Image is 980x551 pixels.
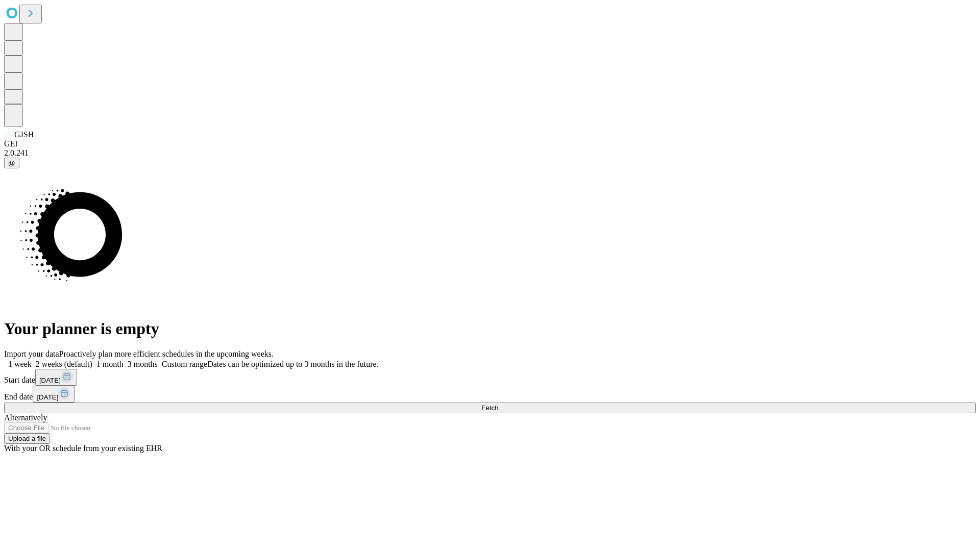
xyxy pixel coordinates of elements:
span: 1 week [8,360,32,368]
span: With your OR schedule from your existing EHR [4,444,162,453]
div: End date [4,386,976,403]
span: 1 month [96,360,124,368]
button: Upload a file [4,433,50,444]
div: 2.0.241 [4,148,976,158]
span: Dates can be optimized up to 3 months in the future. [207,360,378,368]
span: GJSH [14,130,34,139]
div: GEI [4,139,976,148]
h1: Your planner is empty [4,319,976,338]
button: @ [4,158,19,168]
span: [DATE] [39,377,61,384]
span: Fetch [481,404,498,412]
button: [DATE] [33,386,75,403]
div: Start date [4,369,976,386]
span: Import your data [4,349,59,358]
span: [DATE] [37,393,58,401]
span: 2 weeks (default) [36,360,92,368]
span: Proactively plan more efficient schedules in the upcoming weeks. [59,349,274,358]
span: 3 months [128,360,158,368]
button: Fetch [4,403,976,413]
span: Custom range [162,360,207,368]
span: @ [8,159,15,167]
button: [DATE] [35,369,77,386]
span: Alternatively [4,413,47,422]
